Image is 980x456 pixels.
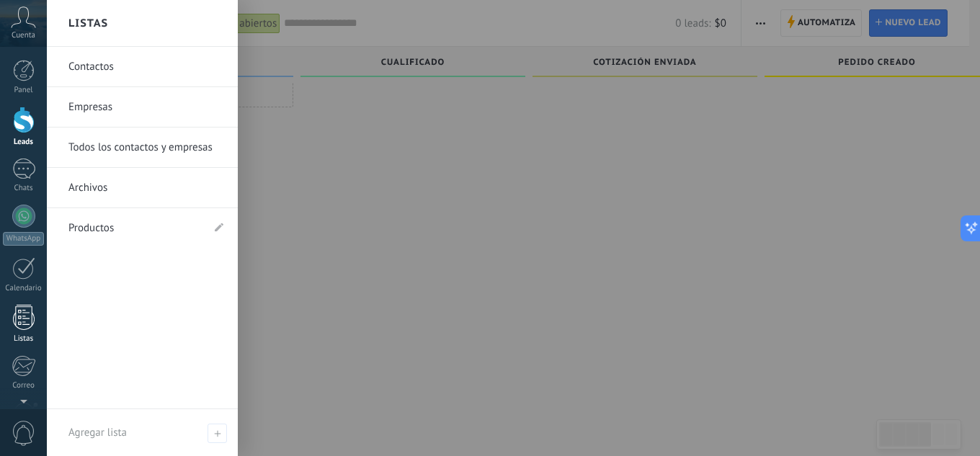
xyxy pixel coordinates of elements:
span: Agregar lista [68,426,127,439]
div: Leads [3,138,45,147]
a: Archivos [68,168,223,208]
div: Correo [3,381,45,390]
div: WhatsApp [3,232,44,246]
span: Cuenta [12,31,35,40]
span: Agregar lista [208,424,227,443]
a: Productos [68,208,202,249]
div: Panel [3,86,45,95]
a: Empresas [68,87,223,128]
a: Todos los contactos y empresas [68,128,223,168]
div: Listas [3,334,45,344]
div: Chats [3,184,45,193]
div: Calendario [3,284,45,293]
h2: Listas [68,1,108,46]
a: Contactos [68,47,223,87]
